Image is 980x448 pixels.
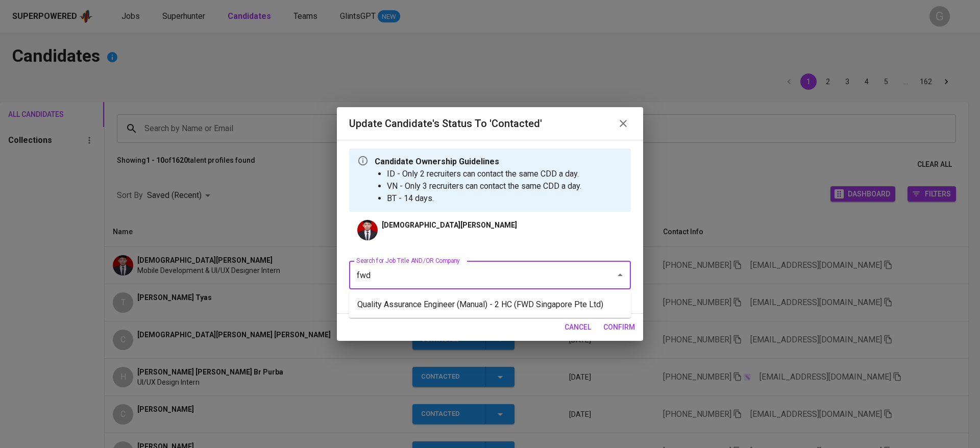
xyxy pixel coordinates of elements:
h6: Update Candidate's Status to 'Contacted' [349,115,542,132]
span: cancel [565,321,591,334]
button: Close [613,268,627,282]
button: cancel [560,318,595,337]
li: Quality Assurance Engineer (Manual) - 2 HC (FWD Singapore Pte Ltd) [349,295,631,314]
p: [DEMOGRAPHIC_DATA][PERSON_NAME] [382,220,517,230]
button: confirm [599,318,639,337]
span: confirm [603,321,635,334]
li: ID - Only 2 recruiters can contact the same CDD a day. [387,168,581,180]
li: BT - 14 days. [387,192,581,205]
li: VN - Only 3 recruiters can contact the same CDD a day. [387,180,581,192]
img: 0cc4c804013db628d3b494372ab44e47.jpg [357,220,378,240]
p: Candidate Ownership Guidelines [375,156,581,168]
